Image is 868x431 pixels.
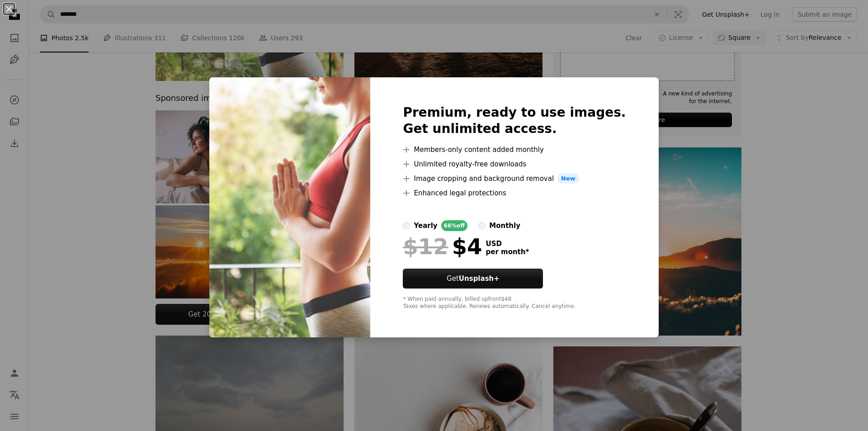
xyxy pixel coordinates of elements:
span: New [557,173,579,184]
span: $12 [403,235,448,258]
div: monthly [489,220,520,231]
input: monthly [478,222,486,229]
div: yearly [414,220,437,231]
li: Image cropping and background removal [403,173,626,184]
div: 66% off [441,220,468,231]
li: Enhanced legal protections [403,188,626,199]
h2: Premium, ready to use images. Get unlimited access. [403,104,626,137]
button: GetUnsplash+ [403,269,543,289]
input: yearly66%off [403,222,410,229]
img: premium_photo-1723485725032-0fe00bebb65d [209,77,370,338]
li: Members-only content added monthly [403,144,626,155]
span: USD [486,240,529,248]
li: Unlimited royalty-free downloads [403,159,626,170]
div: $4 [403,235,482,258]
span: per month * [486,248,529,256]
strong: Unsplash+ [459,275,500,283]
div: * When paid annually, billed upfront $48 Taxes where applicable. Renews automatically. Cancel any... [403,296,626,310]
